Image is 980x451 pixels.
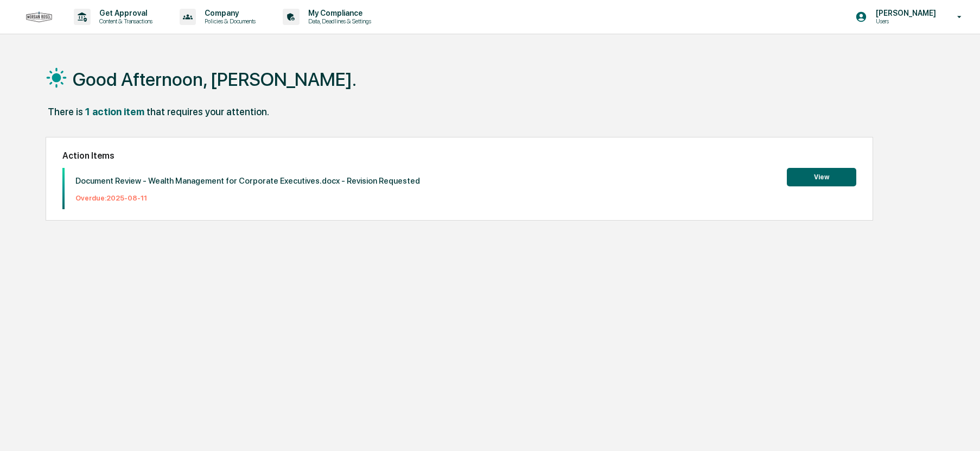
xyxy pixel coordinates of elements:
h1: Good Afternoon, [PERSON_NAME]. [73,68,357,90]
p: Data, Deadlines & Settings [300,17,377,25]
p: Company [196,9,261,17]
a: View [787,171,856,181]
div: that requires your attention. [147,106,269,117]
h2: Action Items [62,151,856,161]
p: Document Review - Wealth Management for Corporate Executives.docx - Revision Requested [75,176,420,186]
div: 1 action item [85,106,144,117]
p: Overdue: 2025-08-11 [75,194,420,202]
p: Get Approval [91,9,158,17]
img: logo [26,11,52,22]
p: My Compliance [300,9,377,17]
p: Policies & Documents [196,17,261,25]
div: There is [48,106,83,117]
p: [PERSON_NAME] [867,9,941,17]
button: View [787,168,856,186]
p: Content & Transactions [91,17,158,25]
p: Users [867,17,941,25]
